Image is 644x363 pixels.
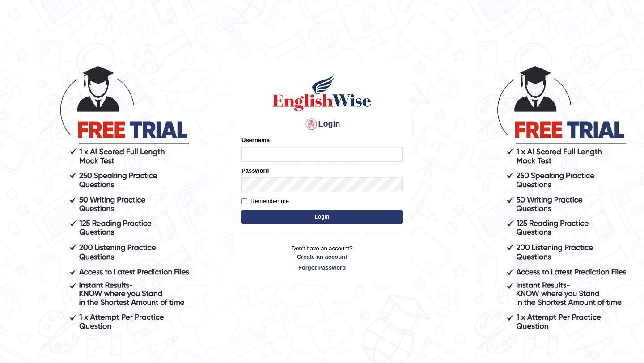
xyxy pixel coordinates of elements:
[241,198,247,204] input: Remember me
[241,117,402,131] h4: Login
[241,166,269,175] label: Password
[241,136,270,144] label: Username
[241,253,402,261] a: Create an account
[241,263,402,272] a: Forgot Password
[271,72,373,113] img: Logo of English Wise sign in for intelligent practice with AI
[241,210,402,224] button: Login
[241,244,402,272] p: Don't have an account?
[241,197,289,206] label: Remember me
